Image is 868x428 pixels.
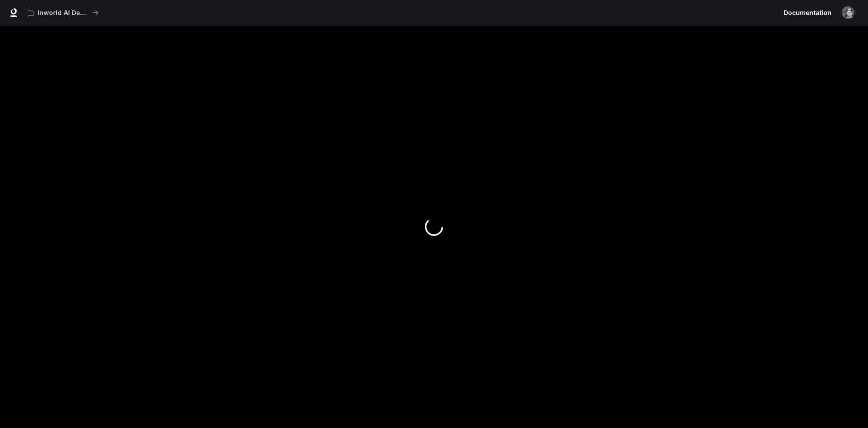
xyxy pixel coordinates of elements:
[784,7,832,19] span: Documentation
[780,4,835,22] a: Documentation
[842,6,854,19] img: User avatar
[839,4,857,22] button: User avatar
[24,4,103,22] button: All workspaces
[38,9,89,17] p: Inworld AI Demos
